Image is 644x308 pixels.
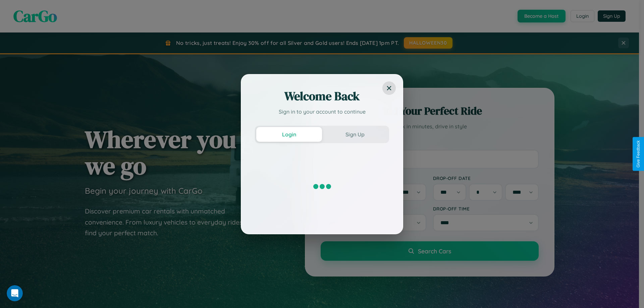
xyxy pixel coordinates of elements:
div: Give Feedback [636,140,641,168]
p: Sign in to your account to continue [255,108,389,116]
h2: Welcome Back [255,88,389,104]
button: Sign Up [322,127,388,142]
iframe: Intercom live chat [7,285,23,301]
button: Login [256,127,322,142]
